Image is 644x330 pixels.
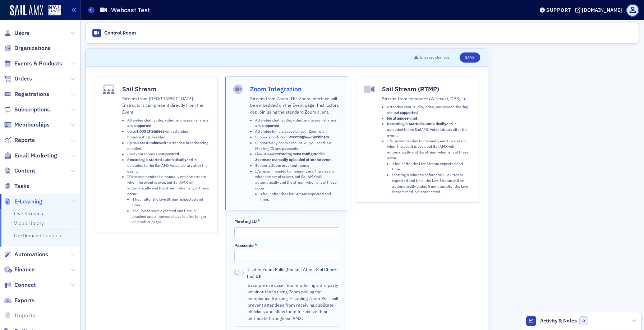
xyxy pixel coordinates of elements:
[387,116,417,121] strong: No attendee limit
[255,151,325,162] strong: recording must configured in Zoom
[4,312,36,320] a: Imports
[104,30,136,36] div: Control Room
[255,169,340,203] li: It's recommended to manually end the stream when the event is over, but SailAMX will automaticall...
[4,60,62,68] a: Events & Products
[356,77,479,203] button: Sail Stream (RTMP)Stream from computer (Wirecast, OBS,…).Attendee chat, audio, video, and screen ...
[257,218,260,225] abbr: This field is required
[248,282,339,321] div: Example use case: You're offering a 3rd party webinar that's using Zoom polling for compliance tr...
[14,152,57,160] span: Email Marketing
[43,5,61,17] a: View Homepage
[14,60,62,68] span: Events & Products
[14,210,43,217] a: Live Streams
[14,220,44,226] a: Video Library
[234,219,257,224] div: Meeting ID
[626,4,639,17] span: Profile
[262,123,279,128] strong: supported
[4,167,35,175] a: Content
[136,129,164,134] strong: 1,000 attendees
[4,198,42,206] a: E-Learning
[387,104,471,116] li: Attendee chat, audio, video, and screen sharing are .
[4,266,35,274] a: Finance
[260,191,340,203] li: 1 hour after the Live Stream expected end time.
[225,77,348,210] button: Zoom IntegrationStream from Zoom. The Zoom interface will be embedded on the Event page. Instruct...
[582,7,622,13] div: [DOMAIN_NAME]
[4,75,32,83] a: Orders
[420,55,450,60] span: Unsaved changes
[14,90,49,98] span: Registrations
[127,129,210,140] li: Up to with attendee broadcasting disabled.
[234,243,254,248] div: Passcode
[14,75,32,83] span: Orders
[14,182,29,190] span: Tasks
[127,140,210,152] li: Up to with attendee broadcasting enabled.
[250,84,340,94] h4: Zoom Integration
[127,174,210,225] li: It's recommended to manually end the stream when the event is over, but SailAMX will automaticall...
[4,297,34,304] a: Exports
[4,152,57,160] a: Email Marketing
[254,242,257,249] abbr: This field is required
[122,84,210,94] h4: Sail Stream
[575,8,625,13] button: [DOMAIN_NAME]
[387,138,471,195] li: It's recommended to manually end the stream when the event is over, but SailAMX will automaticall...
[247,266,339,279] span: Disable Zoom Polls (Doesn't Affect Sail Check-Ins)
[127,157,210,174] li: and is uploaded to the SailAMX Video Library after the event.
[234,270,244,275] span: Off
[14,297,34,304] span: Exports
[382,95,471,102] p: Stream from computer (Wirecast, OBS,…).
[14,44,51,52] span: Organizations
[255,134,340,140] li: Supports both Zoom and .
[4,281,36,289] a: Connect
[14,281,36,289] span: Connect
[4,44,51,52] a: Organizations
[111,6,150,14] h1: Webcast Test
[382,84,471,94] h4: Sail Stream (RTMP)
[4,251,48,258] a: Automations
[255,140,340,152] li: Supports any Zoom account. All you need is a Meeting ID and passcode.
[312,134,329,139] strong: Webinars
[14,167,35,175] span: Content
[255,129,340,134] li: Attendee limit is based on your Zoom plan.
[134,123,151,128] strong: supported
[14,198,42,206] span: E-Learning
[127,151,210,157] li: Breakout rooms are .
[4,182,29,190] a: Tasks
[132,208,210,225] li: The Live Stream expected end time is reached and all viewers have left (no longer on product page).
[392,172,471,195] li: Starting 5 minutes before the Live Stream expected end time, the Live Stream will be automaticall...
[387,116,471,122] li: .
[540,317,577,325] span: Activity & Notes
[255,151,340,163] li: Live Stream and .
[256,273,262,279] span: Off
[4,29,29,37] a: Users
[127,157,187,162] strong: Recording is started automatically
[387,121,471,138] li: and is uploaded to the SailAMX Video Library after the event.
[161,151,179,156] strong: supported
[48,5,61,16] img: SailAMX
[250,95,340,115] p: Stream from Zoom. The Zoom interface will be embedded on the Event page. Instructors can join usi...
[122,95,210,115] p: Stream from [GEOGRAPHIC_DATA]. Instructors can present directly from the Event.
[14,312,36,320] span: Imports
[95,77,218,233] button: Sail StreamStream from [GEOGRAPHIC_DATA]. Instructors can present directly from the Event.Attende...
[132,197,210,208] li: 1 hour after the Live Stream expected end time.
[255,118,340,129] li: Attendee chat, audio, video, and screen sharing are .
[136,140,161,145] strong: 200 attendees
[14,232,61,239] a: On-Demand Courses
[14,121,50,129] span: Memberships
[546,7,571,13] div: Support
[579,316,588,325] span: 0
[88,26,139,41] a: Control Room
[4,121,50,129] a: Memberships
[14,251,48,258] span: Automations
[14,266,35,274] span: Finance
[387,121,446,126] strong: Recording is started automatically
[392,161,471,173] li: 1 hour after the Live Stream expected end time.
[272,157,332,162] strong: manually uploaded after the event
[14,136,35,144] span: Reports
[255,163,340,169] li: Supports Zoom breakout rooms
[127,118,210,129] li: Attendee chat, audio, video, and screen sharing are .
[14,29,29,37] span: Users
[4,136,35,144] a: Reports
[290,134,306,139] strong: Meetings
[460,52,480,63] button: Save
[10,5,43,17] img: SailAMX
